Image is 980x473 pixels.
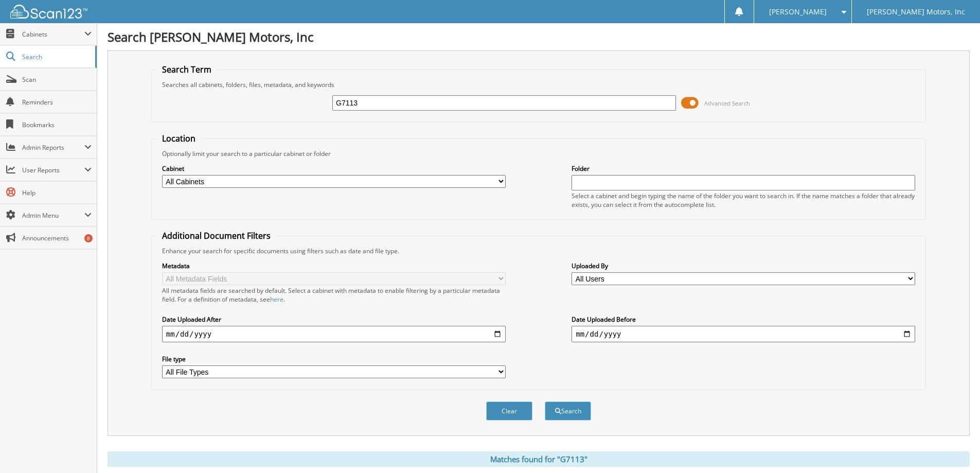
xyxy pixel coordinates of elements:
[157,247,920,255] div: Enhance your search for specific documents using filters such as date and file type.
[162,261,506,270] label: Metadata
[545,401,591,421] button: Search
[157,230,276,241] legend: Additional Document Filters
[22,234,92,242] span: Announcements
[22,52,90,61] span: Search
[162,315,506,324] label: Date Uploaded After
[84,234,93,242] div: 8
[157,80,920,89] div: Searches all cabinets, folders, files, metadata, and keywords
[22,166,84,174] span: User Reports
[270,295,283,304] a: here
[22,98,92,107] span: Reminders
[704,99,750,107] span: Advanced Search
[157,64,217,75] legend: Search Term
[22,143,84,152] span: Admin Reports
[157,133,201,144] legend: Location
[572,326,915,342] input: end
[769,9,827,15] span: [PERSON_NAME]
[572,261,915,270] label: Uploaded By
[22,30,84,39] span: Cabinets
[162,355,506,363] label: File type
[22,211,84,220] span: Admin Menu
[162,326,506,342] input: start
[867,9,965,15] span: [PERSON_NAME] Motors, Inc
[486,401,532,421] button: Clear
[572,315,915,324] label: Date Uploaded Before
[162,164,506,173] label: Cabinet
[162,286,506,304] div: All metadata fields are searched by default. Select a cabinet with metadata to enable filtering b...
[22,188,92,197] span: Help
[108,451,970,467] div: Matches found for "G7113"
[572,191,915,209] div: Select a cabinet and begin typing the name of the folder you want to search in. If the name match...
[22,75,92,84] span: Scan
[108,28,970,45] h1: Search [PERSON_NAME] Motors, Inc
[22,120,92,129] span: Bookmarks
[157,149,920,158] div: Optionally limit your search to a particular cabinet or folder
[10,5,87,19] img: scan123-logo-white.svg
[572,164,915,173] label: Folder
